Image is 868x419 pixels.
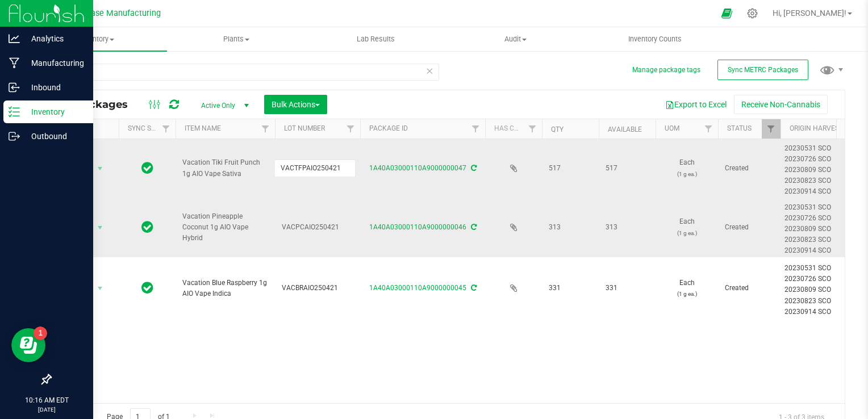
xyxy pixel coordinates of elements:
a: Plants [167,27,307,51]
a: 1A40A03000110A9000000047 [369,164,466,172]
span: 331 [606,283,649,294]
p: [DATE] [5,405,88,414]
iframe: Resource center unread badge [34,326,47,340]
span: 517 [606,163,649,174]
a: Inventory [27,27,167,51]
p: Inventory [20,105,88,119]
a: Filter [523,119,542,139]
span: VACPCAIO250421 [282,222,353,233]
span: Created [725,163,774,174]
a: Filter [341,119,360,139]
span: VACBRAIO250421 [282,283,353,294]
span: Plants [168,34,306,44]
span: Sync METRC Packages [728,66,798,74]
a: Inventory Counts [585,27,725,51]
button: Sync METRC Packages [717,60,808,80]
span: 331 [549,283,592,294]
a: UOM [665,124,679,132]
span: 313 [549,222,592,233]
span: Sync from Compliance System [469,284,477,292]
a: Qty [551,125,564,133]
button: Manage package tags [632,65,700,75]
a: Filter [699,119,718,139]
span: Hi, [PERSON_NAME]! [773,9,846,18]
a: Filter [157,119,176,139]
span: Vacation Pineapple Coconut 1g AIO Vape Hybrid [182,211,268,244]
iframe: Resource center [11,328,45,362]
a: Origin Harvests [790,124,847,132]
span: In Sync [141,280,153,296]
span: Open Ecommerce Menu [714,2,740,24]
span: Created [725,222,774,233]
span: Clear [425,64,433,78]
inline-svg: Manufacturing [9,57,20,69]
span: Created [725,283,774,294]
span: Lab Results [341,34,410,44]
span: In Sync [141,219,153,235]
a: Status [727,124,752,132]
th: Has COA [485,119,542,139]
a: Filter [466,119,485,139]
p: (1 g ea.) [662,169,711,179]
span: Sync from Compliance System [469,164,477,172]
a: 1A40A03000110A9000000045 [369,284,466,292]
a: Lot Number [284,124,325,132]
a: Sync Status [128,124,172,132]
span: 313 [606,222,649,233]
span: Sync from Compliance System [469,223,477,231]
inline-svg: Outbound [9,131,20,142]
a: Lab Results [306,27,446,51]
inline-svg: Inbound [9,82,20,93]
p: (1 g ea.) [662,288,711,299]
inline-svg: Inventory [9,106,20,118]
span: Starbase Manufacturing [71,9,161,18]
span: Vacation Blue Raspberry 1g AIO Vape Indica [182,278,268,299]
inline-svg: Analytics [9,33,20,44]
span: 517 [549,163,592,174]
span: Each [662,157,711,179]
p: Inbound [20,81,88,94]
a: Item Name [185,124,221,132]
div: Manage settings [745,8,759,19]
span: Each [662,278,711,299]
p: (1 g ea.) [662,228,711,238]
a: Filter [256,119,275,139]
button: Export to Excel [658,95,734,114]
button: Receive Non-Cannabis [734,95,828,114]
a: Available [608,125,642,133]
span: Vacation Tiki Fruit Punch 1g AIO Vape Sativa [182,157,268,179]
span: All Packages [59,98,139,111]
a: Filter [762,119,781,139]
p: Outbound [20,129,88,143]
a: 1A40A03000110A9000000046 [369,223,466,231]
button: Bulk Actions [264,95,327,114]
input: lot_number [274,160,356,177]
span: In Sync [141,160,153,176]
span: Each [662,216,711,238]
a: Package ID [369,124,408,132]
span: select [93,220,107,236]
span: Audit [446,34,585,44]
span: select [93,280,107,296]
a: Audit [446,27,586,51]
p: 10:16 AM EDT [5,395,88,405]
input: Search Package ID, Item Name, SKU, Lot or Part Number... [50,64,439,81]
span: select [93,161,107,177]
p: Analytics [20,32,88,45]
span: Bulk Actions [272,100,320,109]
span: Inventory [27,34,167,44]
span: Inventory Counts [613,34,697,44]
p: Manufacturing [20,56,88,70]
